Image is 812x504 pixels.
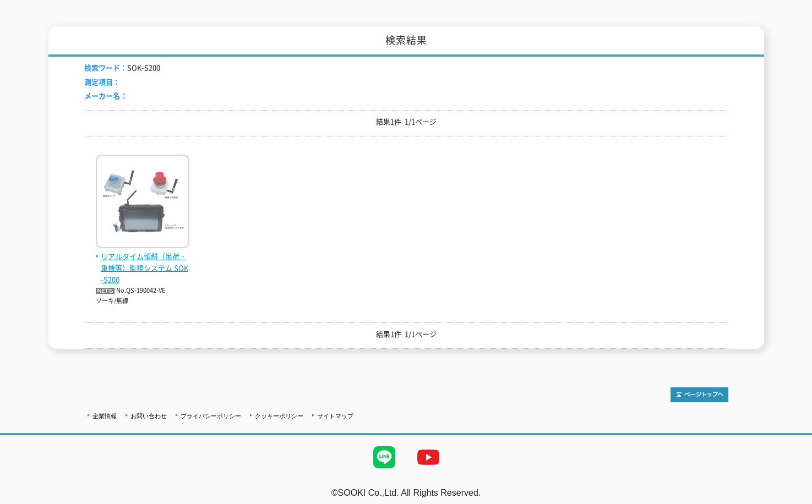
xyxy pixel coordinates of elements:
[84,62,127,73] span: 検索ワード：
[84,116,728,128] p: 結果1件 1/1ページ
[181,413,241,419] a: プライバシーポリシー
[84,90,127,101] span: メーカー名：
[48,26,764,57] h1: 検索結果
[96,251,189,285] span: リアルタイム傾斜（吊荷・重機等）監視システム SOK-S200
[406,435,450,479] img: YouTube
[96,155,189,251] img: SOK-S200
[255,413,303,419] a: クッキーポリシー
[671,387,728,402] img: トップページへ
[130,413,167,419] a: お問い合わせ
[92,413,117,419] a: 企業情報
[84,328,728,340] p: 結果1件 1/1ページ
[96,285,189,297] p: No.QS-190042-VE
[362,435,406,479] img: LINE
[96,297,189,306] p: ソーキ/無線
[317,413,353,419] a: サイトマップ
[84,62,160,74] li: SOK-S200
[96,239,189,285] a: リアルタイム傾斜（吊荷・重機等）監視システム SOK-S200
[84,76,120,87] span: 測定項目：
